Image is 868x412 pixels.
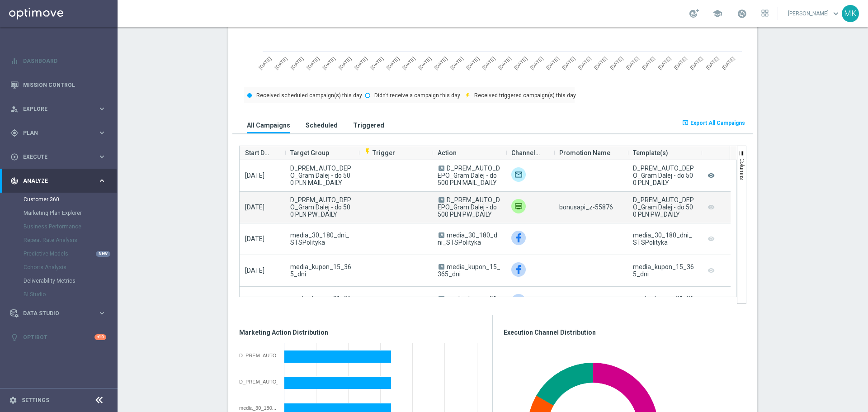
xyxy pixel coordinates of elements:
[511,294,526,308] img: Facebook Custom Audience
[705,56,720,71] text: [DATE]
[274,56,288,71] text: [DATE]
[23,154,98,160] span: Execute
[354,56,368,71] text: [DATE]
[504,328,746,336] h3: Execution Channel Distribution
[385,56,400,71] text: [DATE]
[303,117,340,133] button: Scheduled
[559,204,613,211] span: bonusapi_z-55876
[23,311,98,316] span: Data Studio
[290,196,353,218] span: D_PREM_AUTO_DEPO_Gram Dalej - do 500 PLN PW_DAILY
[10,57,107,65] button: equalizer Dashboard
[10,105,107,113] button: person_search Explore keyboard_arrow_right
[439,197,444,203] span: A
[433,56,448,71] text: [DATE]
[364,148,371,155] i: flash_on
[10,153,19,161] i: play_circle_outline
[239,328,481,336] h3: Marketing Action Distribution
[682,119,689,126] i: open_in_browser
[10,81,107,89] button: Mission Control
[10,73,106,97] div: Mission Control
[256,92,362,99] text: Received scheduled campaign(s) this day
[511,144,541,162] span: Channel(s)
[10,177,107,185] div: track_changes Analyze keyboard_arrow_right
[24,288,117,301] div: BI Studio
[23,130,98,136] span: Plan
[609,56,624,71] text: [DATE]
[439,264,444,270] span: A
[24,274,117,288] div: Deliverability Metrics
[24,260,117,274] div: Cohorts Analysis
[633,232,696,246] div: media_30_180_dni_STSPolityka
[625,56,640,71] text: [DATE]
[306,121,338,129] h3: Scheduled
[10,334,107,341] div: lightbulb Optibot +10
[290,295,353,309] span: media_kupon_91_365_dni
[633,165,696,186] div: D_PREM_AUTO_DEPO_Gram Dalej - do 500 PLN_DAILY
[439,166,444,171] span: A
[9,396,17,404] i: settings
[511,199,526,213] img: Private message
[593,56,608,71] text: [DATE]
[24,206,117,220] div: Marketing Plan Explorer
[511,167,526,182] img: Optimail
[689,56,704,71] text: [DATE]
[497,56,512,71] text: [DATE]
[10,105,98,113] div: Explore
[465,56,480,71] text: [DATE]
[10,105,19,113] i: person_search
[24,209,94,217] a: Marketing Plan Explorer
[239,379,278,384] div: D_PREM_AUTO_DEPO_Gram Dalej - do 500 PLN PW_DAILY
[10,177,98,185] div: Analyze
[98,152,106,161] i: keyboard_arrow_right
[290,263,353,278] span: media_kupon_15_365_dni
[721,56,736,71] text: [DATE]
[529,56,544,71] text: [DATE]
[98,104,106,113] i: keyboard_arrow_right
[559,144,610,162] span: Promotion Name
[545,56,560,71] text: [DATE]
[438,232,497,246] span: media_30_180_dni_STSPolityka
[23,106,98,112] span: Explore
[245,267,264,274] span: [DATE]
[290,232,353,246] span: media_30_180_dni_STSPolityka
[842,5,859,22] div: MK
[98,309,106,317] i: keyboard_arrow_right
[10,177,19,185] i: track_changes
[239,353,278,358] div: D_PREM_AUTO_DEPO_Gram Dalej - do 500 PLN MAIL_DAILY
[374,92,460,99] text: Didn't receive a campaign this day
[10,153,98,161] div: Execute
[10,309,98,317] div: Data Studio
[513,56,528,71] text: [DATE]
[290,165,353,186] span: D_PREM_AUTO_DEPO_Gram Dalej - do 500 PLN MAIL_DAILY
[245,235,264,242] span: [DATE]
[673,56,688,71] text: [DATE]
[633,196,696,218] div: D_PREM_AUTO_DEPO_Gram Dalej - do 500 PLN PW_DAILY
[680,117,746,129] button: open_in_browser Export All Campaigns
[474,92,576,99] text: Received triggered campaign(s) this day
[10,325,106,349] div: Optibot
[351,117,387,133] button: Triggered
[633,295,696,309] div: media_kupon_91_365_dni
[787,7,842,20] a: [PERSON_NAME]keyboard_arrow_down
[321,56,336,71] text: [DATE]
[438,196,500,218] span: D_PREM_AUTO_DEPO_Gram Dalej - do 500 PLN PW_DAILY
[449,56,464,71] text: [DATE]
[24,233,117,247] div: Repeat Rate Analysis
[96,251,110,257] div: NEW
[690,120,745,126] span: Export All Campaigns
[577,56,592,71] text: [DATE]
[10,129,107,137] button: gps_fixed Plan keyboard_arrow_right
[364,149,395,156] span: Trigger
[245,204,264,211] span: [DATE]
[245,144,272,162] span: Start Date
[239,405,278,411] div: media_30_180_dni_STSPolityka
[290,144,329,162] span: Target Group
[306,56,321,71] text: [DATE]
[511,262,526,277] img: Facebook Custom Audience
